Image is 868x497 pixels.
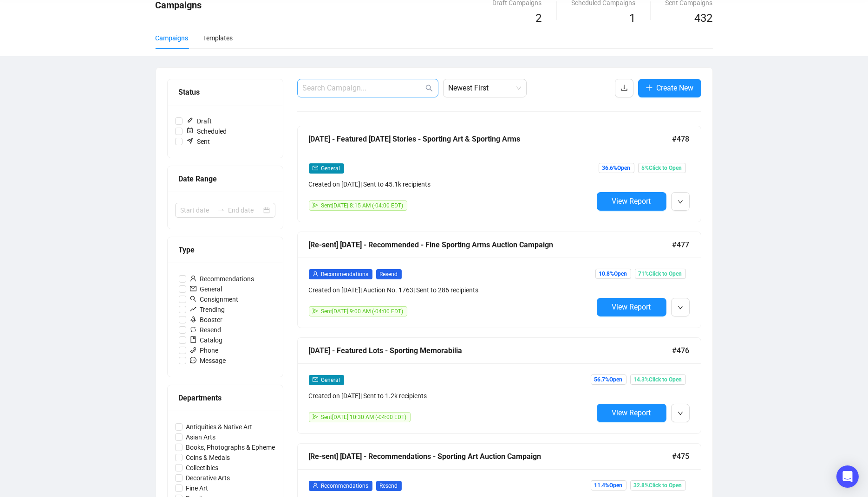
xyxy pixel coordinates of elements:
[672,239,690,251] span: #477
[425,84,433,92] span: search
[183,126,231,136] span: Scheduled
[321,165,340,172] span: General
[630,374,686,385] span: 14.3% Click to Open
[217,207,225,214] span: to
[376,481,402,491] span: Resend
[321,483,369,489] span: Recommendations
[183,116,216,126] span: Draft
[638,163,686,173] span: 5% Click to Open
[183,422,256,432] span: Antiquities & Native Art
[181,205,214,215] input: Start date
[309,239,672,251] div: [Re-sent] [DATE] - Recommended - Fine Sporting Arms Auction Campaign
[321,308,404,315] span: Sent [DATE] 9:00 AM (-04:00 EDT)
[638,79,701,97] button: Create New
[228,205,261,215] input: End date
[190,336,196,343] span: book
[183,432,220,442] span: Asian Arts
[297,337,701,434] a: [DATE] - Featured Lots - Sporting Memorabilia#476mailGeneralCreated on [DATE]| Sent to 1.2k recip...
[183,483,212,493] span: Fine Art
[612,303,651,311] span: View Report
[179,86,272,98] div: Status
[313,308,318,314] span: send
[309,179,593,189] div: Created on [DATE] | Sent to 45.1k recipients
[321,414,407,420] span: Sent [DATE] 10:30 AM (-04:00 EDT)
[672,451,690,462] span: #475
[597,192,666,211] button: View Report
[672,345,690,356] span: #476
[313,377,318,382] span: mail
[190,326,196,333] span: retweet
[595,269,631,279] span: 10.8% Open
[190,357,196,363] span: message
[183,473,234,483] span: Decorative Arts
[190,347,196,353] span: phone
[186,315,227,325] span: Booster
[313,483,318,488] span: user
[678,305,683,310] span: down
[190,275,196,282] span: user
[309,133,672,145] div: [DATE] - Featured [DATE] Stories - Sporting Art & Sporting Arms
[630,12,636,25] span: 1
[321,202,404,209] span: Sent [DATE] 8:15 AM (-04:00 EDT)
[297,232,701,328] a: [Re-sent] [DATE] - Recommended - Fine Sporting Arms Auction Campaign#477userRecommendationsResend...
[612,197,651,206] span: View Report
[183,136,214,147] span: Sent
[612,408,651,417] span: View Report
[536,12,542,25] span: 2
[449,79,521,97] span: Newest First
[630,480,686,491] span: 32.8% Click to Open
[186,325,225,335] span: Resend
[190,306,196,312] span: rise
[179,244,272,256] div: Type
[156,33,189,43] div: Campaigns
[678,199,683,205] span: down
[599,163,634,173] span: 36.6% Open
[297,126,701,222] a: [DATE] - Featured [DATE] Stories - Sporting Art & Sporting Arms#478mailGeneralCreated on [DATE]| ...
[321,377,340,383] span: General
[672,133,690,145] span: #478
[179,173,272,185] div: Date Range
[190,316,196,323] span: rocket
[186,335,227,345] span: Catalog
[309,391,593,401] div: Created on [DATE] | Sent to 1.2k recipients
[186,345,222,355] span: Phone
[179,392,272,404] div: Departments
[190,296,196,302] span: search
[186,294,242,304] span: Consignment
[303,83,424,94] input: Search Campaign...
[313,414,318,420] span: send
[309,345,672,356] div: [DATE] - Featured Lots - Sporting Memorabilia
[186,284,226,294] span: General
[186,304,229,315] span: Trending
[678,411,683,416] span: down
[597,298,666,316] button: View Report
[203,33,233,43] div: Templates
[597,404,666,422] button: View Report
[186,274,258,284] span: Recommendations
[313,271,318,277] span: user
[646,84,653,91] span: plus
[591,480,627,491] span: 11.4% Open
[836,465,859,488] div: Open Intercom Messenger
[313,165,318,171] span: mail
[635,269,686,279] span: 71% Click to Open
[183,463,222,473] span: Collectibles
[186,355,230,366] span: Message
[217,207,225,214] span: swap-right
[376,269,402,279] span: Resend
[309,451,672,462] div: [Re-sent] [DATE] - Recommendations - Sporting Art Auction Campaign
[657,82,694,94] span: Create New
[190,285,196,292] span: mail
[309,285,593,295] div: Created on [DATE] | Auction No. 1763 | Sent to 286 recipients
[313,202,318,208] span: send
[183,452,234,463] span: Coins & Medals
[620,84,628,91] span: download
[591,374,627,385] span: 56.7% Open
[183,442,285,452] span: Books, Photographs & Ephemera
[695,12,713,25] span: 432
[321,271,369,278] span: Recommendations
